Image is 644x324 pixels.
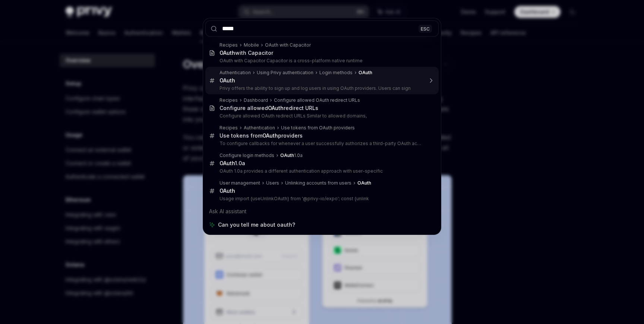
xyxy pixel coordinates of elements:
div: Using Privy authentication [257,70,313,76]
div: Configure allowed OAuth redirect URLs [274,97,360,103]
div: User management [220,180,260,186]
div: Configure login methods [220,152,274,158]
p: To configure callbacks for whenever a user successfully authorizes a third-party OAuth account, use [220,141,423,147]
p: Privy offers the ability to sign up and log users in using OAuth providers. Users can sign [220,85,423,91]
div: 1.0a [220,160,245,167]
p: Usage import {useUnlinkOAuth} from '@privy-io/expo'; const {unlink [220,196,423,202]
div: OAuth with Capacitor [265,42,311,48]
div: Recipes [220,125,238,131]
div: Use tokens from OAuth providers [281,125,355,131]
b: OAuth [268,105,284,111]
b: OAuth [280,152,294,158]
span: Can you tell me about oauth? [218,221,295,229]
div: Authentication [244,125,275,131]
div: Login methods [319,70,353,76]
div: Dashboard [244,97,268,103]
p: OAuth with Capacitor Capacitor is a cross-platform native runtime [220,58,423,64]
b: OAuth [220,160,235,166]
b: OAuth [220,77,235,84]
div: 1.0a [280,152,303,158]
b: OAuth [357,180,371,186]
div: Recipes [220,97,238,103]
div: Users [266,180,279,186]
div: Recipes [220,42,238,48]
div: Unlinking accounts from users [285,180,351,186]
div: Configure allowed redirect URLs [220,105,318,111]
div: Ask AI assistant [205,205,439,218]
b: OAuth [359,70,372,75]
b: OAuth [220,188,235,194]
p: Configure allowed OAuth redirect URLs Similar to allowed domains, [220,113,423,119]
div: with Capacitor [220,50,273,56]
div: Authentication [220,70,251,76]
b: OAuth [220,50,235,56]
div: ESC [419,25,432,32]
b: OAuth [262,132,278,139]
p: OAuth 1.0a provides a different authentication approach with user-specific [220,168,423,174]
div: Use tokens from providers [220,132,303,139]
div: Mobile [244,42,259,48]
